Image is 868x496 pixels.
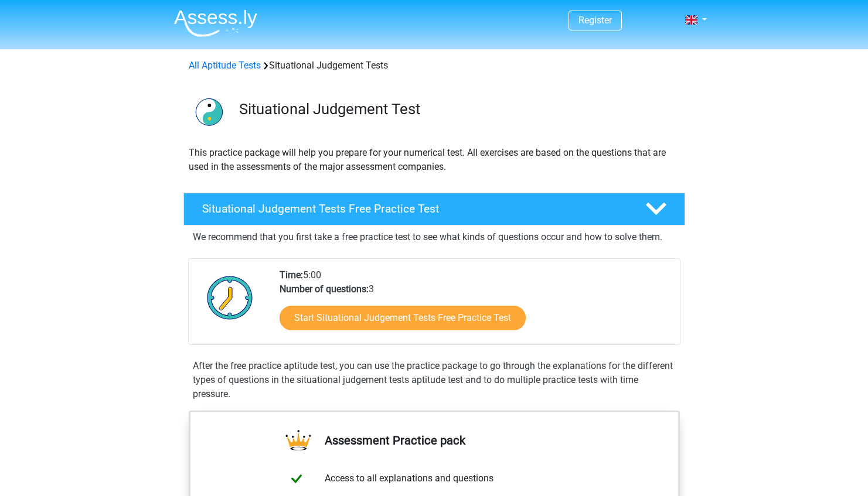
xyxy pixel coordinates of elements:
h4: Situational Judgement Tests Free Practice Test [202,202,627,215]
p: We recommend that you first take a free practice test to see what kinds of questions occur and ho... [193,230,676,244]
b: Number of questions: [280,283,369,295]
b: Time: [280,269,303,281]
p: This practice package will help you prepare for your numerical test. All exercises are based on t... [189,146,680,174]
div: 5:00 3 [271,268,679,344]
img: situational judgement tests [184,87,234,136]
a: All Aptitude Tests [189,60,261,71]
a: Start Situational Judgement Tests Free Practice Test [280,306,526,330]
h3: Situational Judgement Test [239,100,676,118]
img: Clock [200,268,260,327]
a: Situational Judgement Tests Free Practice Test [179,193,690,225]
img: Assessly [174,9,257,37]
a: Register [578,15,612,26]
div: After the free practice aptitude test, you can use the practice package to go through the explana... [188,359,680,401]
div: Situational Judgement Tests [184,59,685,73]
